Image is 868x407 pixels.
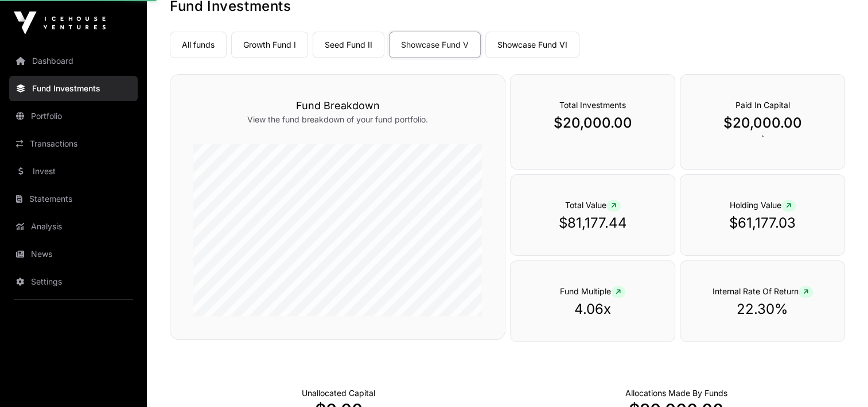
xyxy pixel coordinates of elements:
a: Showcase Fund VI [485,32,579,58]
span: Paid In Capital [735,100,790,110]
div: ` [680,74,845,170]
a: All funds [170,32,227,58]
span: Total Investments [559,100,626,110]
a: Portfolio [9,103,138,129]
a: Statements [9,186,138,212]
h3: Fund Breakdown [193,98,482,114]
p: $20,000.00 [534,114,652,132]
p: Capital Deployed Into Companies [625,387,727,399]
a: Seed Fund II [313,32,384,58]
p: Cash not yet allocated [302,387,375,399]
p: $81,177.44 [534,214,652,232]
iframe: Chat Widget [811,352,868,407]
a: Transactions [9,131,138,156]
p: $20,000.00 [703,114,822,132]
p: 22.30% [703,300,822,318]
a: Fund Investments [9,76,138,101]
span: Fund Multiple [560,286,625,296]
p: $61,177.03 [703,214,822,232]
span: Internal Rate Of Return [713,286,813,296]
a: Settings [9,269,138,294]
a: News [9,241,138,267]
img: Icehouse Ventures Logo [14,11,106,34]
p: 4.06x [534,300,652,318]
a: Dashboard [9,48,138,74]
a: Analysis [9,214,138,239]
a: Growth Fund I [231,32,308,58]
span: Total Value [565,200,621,210]
p: View the fund breakdown of your fund portfolio. [193,114,482,125]
span: Holding Value [730,200,796,210]
a: Invest [9,159,138,184]
a: Showcase Fund V [389,32,481,58]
